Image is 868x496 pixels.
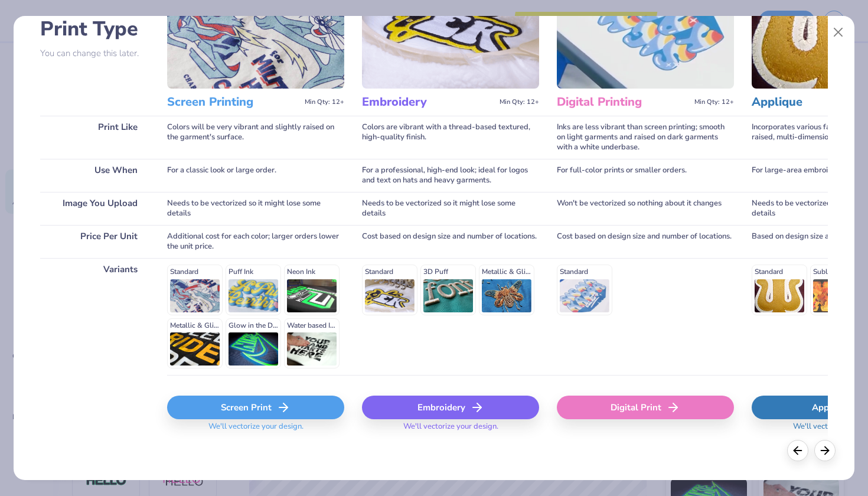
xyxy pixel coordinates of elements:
div: Image You Upload [40,192,149,225]
h3: Screen Printing [167,94,300,110]
div: For full-color prints or smaller orders. [557,159,734,192]
div: Needs to be vectorized so it might lose some details [167,192,344,225]
div: Use When [40,159,149,192]
div: Embroidery [362,396,539,419]
span: We'll vectorize your design. [204,422,308,439]
div: Inks are less vibrant than screen printing; smooth on light garments and raised on dark garments ... [557,116,734,159]
h3: Embroidery [362,94,495,110]
div: Colors are vibrant with a thread-based textured, high-quality finish. [362,116,539,159]
div: Price Per Unit [40,225,149,258]
p: You can change this later. [40,48,149,58]
div: Needs to be vectorized so it might lose some details [362,192,539,225]
span: Min Qty: 12+ [694,98,734,106]
span: Min Qty: 12+ [500,98,539,106]
div: Cost based on design size and number of locations. [362,225,539,258]
h3: Digital Printing [557,94,690,110]
div: Colors will be very vibrant and slightly raised on the garment's surface. [167,116,344,159]
span: Min Qty: 12+ [305,98,344,106]
div: Digital Print [557,396,734,419]
div: Print Like [40,116,149,159]
div: Won't be vectorized so nothing about it changes [557,192,734,225]
div: For a classic look or large order. [167,159,344,192]
button: Close [827,21,850,44]
div: Variants [40,258,149,375]
div: Cost based on design size and number of locations. [557,225,734,258]
span: We'll vectorize your design. [399,422,503,439]
div: For a professional, high-end look; ideal for logos and text on hats and heavy garments. [362,159,539,192]
div: Additional cost for each color; larger orders lower the unit price. [167,225,344,258]
div: Screen Print [167,396,344,419]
